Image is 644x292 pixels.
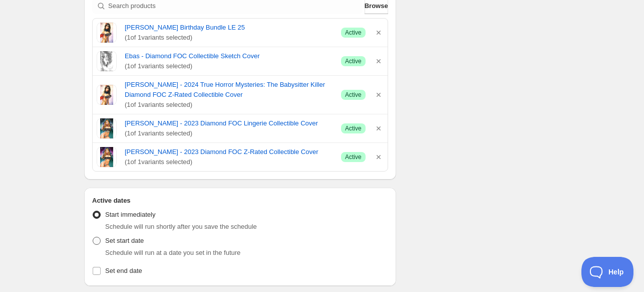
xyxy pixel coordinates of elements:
[345,153,362,161] span: Active
[125,23,333,33] a: [PERSON_NAME] Birthday Bundle LE 25
[345,91,362,99] span: Active
[105,237,144,244] span: Set start date
[125,61,333,71] span: ( 1 of 1 variants selected)
[92,196,388,206] h2: Active dates
[345,124,362,132] span: Active
[581,257,634,287] iframe: Toggle Customer Support
[125,80,333,100] a: [PERSON_NAME] - 2024 True Horror Mysteries: The Babysitter Killer Diamond FOC Z-Rated Collectible...
[105,267,142,274] span: Set end date
[125,118,333,128] a: [PERSON_NAME] - 2023 Diamond FOC Lingerie Collectible Cover
[125,100,333,110] span: ( 1 of 1 variants selected)
[125,147,333,157] a: [PERSON_NAME] - 2023 Diamond FOC Z-Rated Collectible Cover
[105,249,240,256] span: Schedule will run at a date you set in the future
[365,1,388,11] span: Browse
[125,33,333,43] span: ( 1 of 1 variants selected)
[105,211,155,218] span: Start immediately
[345,29,362,37] span: Active
[125,128,333,138] span: ( 1 of 1 variants selected)
[125,157,333,167] span: ( 1 of 1 variants selected)
[125,51,333,61] a: Ebas - Diamond FOC Collectible Sketch Cover
[345,57,362,65] span: Active
[105,223,257,230] span: Schedule will run shortly after you save the schedule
